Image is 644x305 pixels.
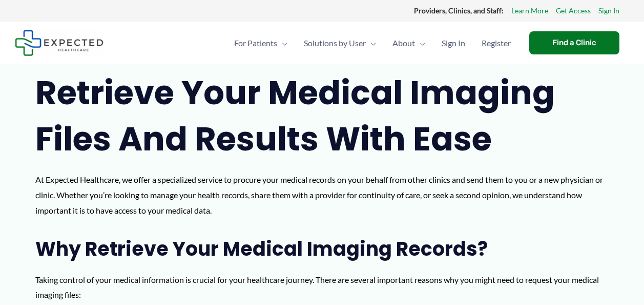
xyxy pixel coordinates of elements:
[415,25,425,61] span: Menu Toggle
[598,4,619,17] a: Sign In
[442,25,465,61] span: Sign In
[366,25,376,61] span: Menu Toggle
[392,25,415,61] span: About
[433,25,473,61] a: Sign In
[226,25,296,61] a: For PatientsMenu Toggle
[226,25,519,61] nav: Primary Site Navigation
[234,25,277,61] span: For Patients
[35,70,609,162] h1: Retrieve Your Medical Imaging Files and Results with Ease
[296,25,384,61] a: Solutions by UserMenu Toggle
[35,172,609,218] p: At Expected Healthcare, we offer a specialized service to procure your medical records on your be...
[511,4,548,17] a: Learn More
[414,6,504,15] strong: Providers, Clinics, and Staff:
[556,4,591,17] a: Get Access
[384,25,433,61] a: AboutMenu Toggle
[35,236,609,261] h2: Why Retrieve Your Medical Imaging Records?
[473,25,519,61] a: Register
[277,25,287,61] span: Menu Toggle
[15,30,103,56] img: Expected Healthcare Logo - side, dark font, small
[529,31,619,54] a: Find a Clinic
[35,272,609,302] p: Taking control of your medical information is crucial for your healthcare journey. There are seve...
[482,25,511,61] span: Register
[304,25,366,61] span: Solutions by User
